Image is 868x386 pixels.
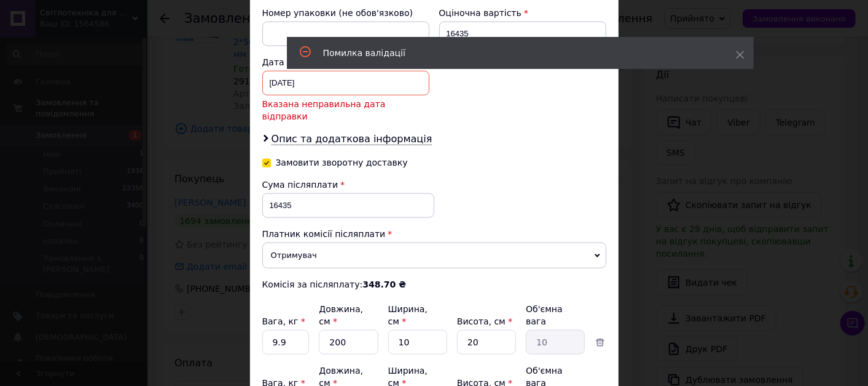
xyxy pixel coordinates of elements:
span: Опис та додаткова інформація [272,133,432,145]
div: Комісія за післяплату: [262,278,606,291]
span: Вказана неправильна дата відправки [262,98,429,123]
b: 348.70 ₴ [362,279,406,289]
div: Об'ємна вага [526,303,585,328]
label: Ширина, см [388,304,428,326]
div: Помилка валідації [323,47,705,59]
div: Номер упаковки (не обов'язково) [262,7,429,19]
span: Платник комісії післяплати [262,229,386,239]
div: Оціночна вартість [439,7,606,19]
label: Висота, см [457,316,512,326]
span: Сума післяплати [262,180,338,190]
label: Довжина, см [319,304,363,326]
span: Отримувач [262,243,606,268]
div: Замовити зворотну доставку [276,158,408,168]
div: Дата відправки [262,56,429,68]
label: Вага, кг [262,316,305,326]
